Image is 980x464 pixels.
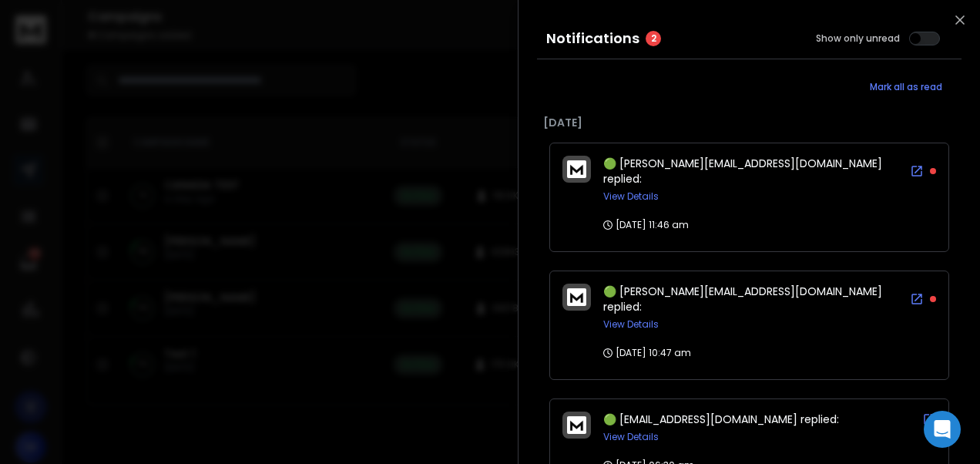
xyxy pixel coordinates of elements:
span: 🟢 [PERSON_NAME][EMAIL_ADDRESS][DOMAIN_NAME] replied: [603,156,882,187]
button: View Details [603,431,659,443]
img: logo [567,288,586,306]
span: 🟢 [EMAIL_ADDRESS][DOMAIN_NAME] replied: [603,412,839,427]
h3: Notifications [546,28,639,49]
img: logo [567,416,586,434]
span: 🟢 [PERSON_NAME][EMAIL_ADDRESS][DOMAIN_NAME] replied: [603,284,882,314]
span: Mark all as read [870,81,942,93]
div: Open Intercom Messenger [924,411,961,448]
button: Mark all as read [851,72,962,103]
p: [DATE] 11:46 am [603,219,689,231]
img: logo [567,160,586,178]
label: Show only unread [816,32,900,45]
button: View Details [603,190,659,203]
p: [DATE] [543,115,955,130]
span: 2 [646,31,661,46]
button: View Details [603,318,659,331]
p: [DATE] 10:47 am [603,347,691,359]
